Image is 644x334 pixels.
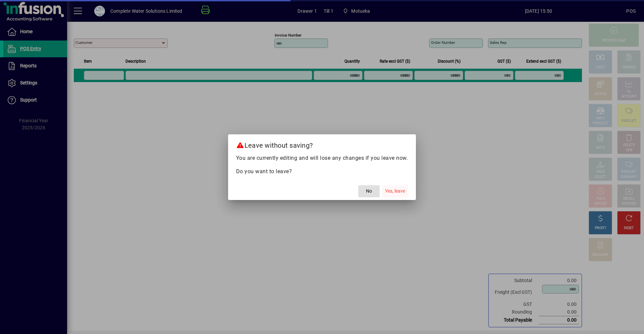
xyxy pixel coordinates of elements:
p: You are currently editing and will lose any changes if you leave now. [236,154,408,162]
span: Yes, leave [385,188,405,195]
p: Do you want to leave? [236,168,408,176]
h2: Leave without saving? [228,134,416,154]
button: Yes, leave [382,185,408,197]
button: No [358,185,380,197]
span: No [366,188,372,195]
